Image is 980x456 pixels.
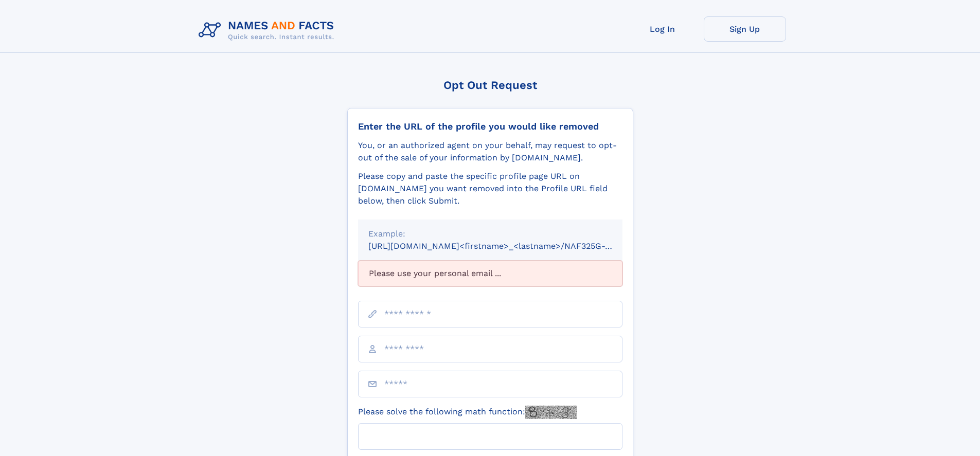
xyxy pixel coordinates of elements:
div: Please copy and paste the specific profile page URL on [DOMAIN_NAME] you want removed into the Pr... [358,170,622,207]
div: Example: [368,228,612,240]
div: Please use your personal email ... [358,261,622,286]
small: [URL][DOMAIN_NAME]<firstname>_<lastname>/NAF325G-xxxxxxxx [368,241,642,251]
div: Enter the URL of the profile you would like removed [358,121,622,132]
a: Sign Up [704,16,786,42]
div: You, or an authorized agent on your behalf, may request to opt-out of the sale of your informatio... [358,139,622,164]
a: Log In [621,16,704,42]
label: Please solve the following math function: [358,406,577,419]
div: Opt Out Request [347,79,633,92]
img: Logo Names and Facts [194,16,343,44]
